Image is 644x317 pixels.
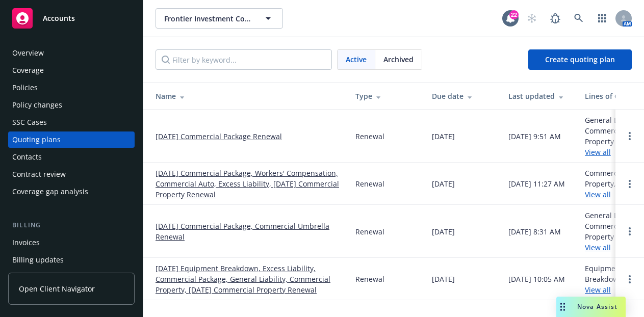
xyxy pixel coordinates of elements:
a: Start snowing [522,8,542,29]
a: SSC Cases [8,114,135,130]
a: [DATE] Equipment Breakdown, Excess Liability, Commercial Package, General Liability, Commercial P... [156,263,339,295]
div: [DATE] [432,131,455,142]
div: 22 [509,10,519,19]
div: [DATE] 8:31 AM [508,226,561,237]
button: Frontier Investment Corporation [156,8,283,29]
div: Quoting plans [12,131,61,148]
div: [DATE] 10:05 AM [508,274,565,284]
div: Renewal [355,131,384,142]
a: Invoices [8,234,135,251]
div: [DATE] 11:27 AM [508,178,565,189]
div: [DATE] [432,226,455,237]
span: Nova Assist [577,302,617,311]
a: Overview [8,45,135,61]
div: SSC Cases [12,114,47,130]
div: Coverage [12,62,44,78]
div: Contract review [12,166,66,182]
a: [DATE] Commercial Package, Workers' Compensation, Commercial Auto, Excess Liability, [DATE] Comme... [156,168,339,200]
a: Accounts [8,4,135,33]
div: Name [156,91,339,101]
a: [DATE] Commercial Package Renewal [156,131,282,142]
div: Policy changes [12,97,62,113]
a: Contacts [8,149,135,165]
span: Frontier Investment Corporation [164,13,252,24]
div: Contacts [12,149,42,165]
a: Coverage gap analysis [8,183,135,200]
div: [DATE] 9:51 AM [508,131,561,142]
a: Open options [624,130,636,142]
a: Create quoting plan [528,49,632,70]
a: View all [585,147,611,157]
div: Overview [12,45,44,61]
div: Due date [432,91,492,101]
a: Policy changes [8,97,135,113]
div: Last updated [508,91,569,101]
a: Switch app [592,8,612,29]
div: Drag to move [556,297,569,317]
a: Billing updates [8,252,135,268]
a: View all [585,243,611,252]
a: Open options [624,178,636,190]
div: Policies [12,80,38,96]
a: Search [569,8,589,29]
a: Open options [624,273,636,285]
div: Billing [8,220,135,230]
div: Coverage gap analysis [12,183,88,200]
a: [DATE] Commercial Package, Commercial Umbrella Renewal [156,221,339,242]
a: Report a Bug [545,8,565,29]
span: Create quoting plan [545,55,615,64]
a: View all [585,285,611,295]
div: Billing updates [12,252,64,268]
div: Invoices [12,234,40,251]
div: Type [355,91,416,101]
span: Archived [383,54,414,65]
div: Renewal [355,274,384,284]
div: Renewal [355,178,384,189]
a: View all [585,190,611,199]
a: Open options [624,225,636,237]
div: Renewal [355,226,384,237]
a: Quoting plans [8,131,135,148]
a: Coverage [8,62,135,78]
div: [DATE] [432,178,455,189]
span: Open Client Navigator [19,283,95,294]
span: Active [346,54,367,65]
button: Nova Assist [556,297,626,317]
a: Policies [8,80,135,96]
div: [DATE] [432,274,455,284]
span: Accounts [43,14,75,22]
input: Filter by keyword... [156,49,332,70]
a: Contract review [8,166,135,182]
